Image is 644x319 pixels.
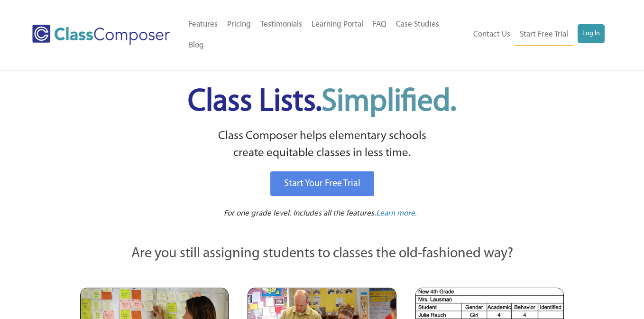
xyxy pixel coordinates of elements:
a: Start Free Trial [515,24,573,46]
a: Blog [184,35,209,56]
span: Start Your Free Trial [284,179,360,188]
span: Simplified. [322,87,456,118]
p: Are you still assigning students to classes the old-fashioned way? [80,244,564,264]
a: Case Studies [391,14,444,35]
span: Learn more. [376,209,417,217]
span: Class Lists. [188,87,456,118]
a: Log In [578,24,605,43]
nav: Header Menu [184,14,467,56]
a: Learning Portal [307,14,368,35]
a: Pricing [222,14,256,35]
a: Learn more. [376,208,417,220]
a: FAQ [368,14,391,35]
a: Start Your Free Trial [270,171,374,196]
img: Class Composer [32,25,170,45]
nav: Header Menu [467,24,605,46]
p: Class Composer helps elementary schools create equitable classes in less time. [79,128,565,162]
span: For one grade level. Includes all the features. [224,209,376,217]
a: Testimonials [256,14,307,35]
a: Contact Us [469,24,515,45]
a: Features [184,14,222,35]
